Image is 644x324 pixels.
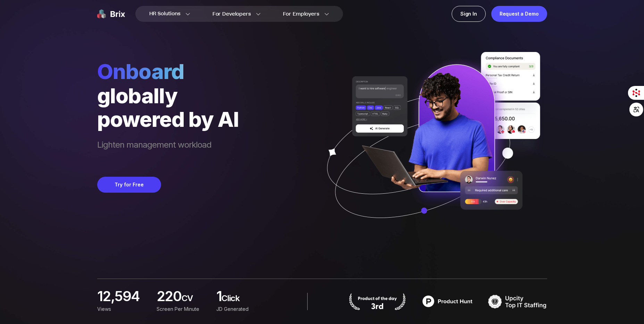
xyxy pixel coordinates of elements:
[97,305,148,313] div: Views
[97,59,239,84] span: Onboard
[97,84,239,107] div: globally
[97,107,239,131] div: powered by AI
[216,305,267,313] div: JD Generated
[97,139,239,163] span: Lighten management workload
[348,293,407,310] img: product hunt badge
[315,52,547,238] img: ai generate
[418,293,477,310] img: product hunt badge
[157,290,181,304] span: 220
[283,10,319,18] span: For Employers
[181,293,208,307] span: CV
[97,177,161,193] button: Try for Free
[491,6,547,22] a: Request a Demo
[97,290,139,302] span: 12,594
[221,293,267,307] span: Click
[488,293,547,310] img: TOP IT STAFFING
[216,290,221,304] span: 1
[212,10,251,18] span: For Developers
[452,6,486,22] a: Sign In
[149,8,181,19] span: HR Solutions
[157,305,208,313] div: screen per minute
